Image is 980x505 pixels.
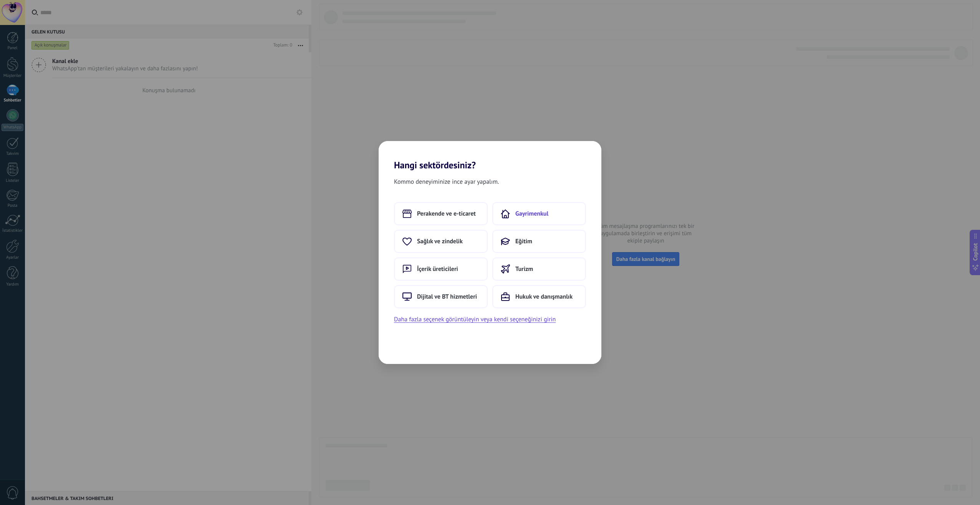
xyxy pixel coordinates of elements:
span: İçerik üreticileri [417,265,458,273]
span: Kommo deneyiminize ince ayar yapalım. [394,177,499,187]
span: Hukuk ve danışmanlık [515,293,573,301]
button: Gayrimenkul [492,202,586,225]
button: İçerik üreticileri [394,257,488,281]
button: Hukuk ve danışmanlık [492,285,586,308]
button: Dijital ve BT hizmetleri [394,285,488,308]
span: Sağlık ve zindelik [417,238,463,245]
span: Turizm [515,265,533,273]
span: Perakende ve e-ticaret [417,210,476,218]
button: Perakende ve e-ticaret [394,202,488,225]
span: Dijital ve BT hizmetleri [417,293,477,301]
button: Eğitim [492,230,586,253]
span: Gayrimenkul [515,210,548,218]
h2: Hangi sektördesiniz? [379,141,601,171]
button: Turizm [492,257,586,281]
span: Eğitim [515,238,532,245]
button: Daha fazla seçenek görüntüleyin veya kendi seçeneğinizi girin [394,314,556,324]
button: Sağlık ve zindelik [394,230,488,253]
